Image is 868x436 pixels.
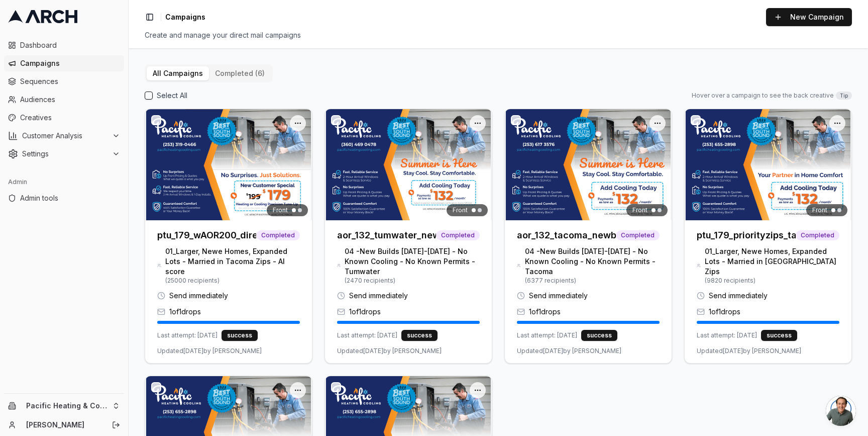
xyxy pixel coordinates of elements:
span: 1 of 1 drops [709,307,740,317]
span: Send immediately [709,291,768,301]
span: ( 25000 recipients) [165,277,300,285]
span: Completed [256,230,300,240]
span: 04 -New Builds [DATE]-[DATE] - No Known Cooling - No Known Permits - Tumwater [345,246,480,277]
span: Last attempt: [DATE] [337,331,397,339]
button: Pacific Heating & Cooling [4,398,124,414]
span: Completed [616,230,660,240]
span: Last attempt: [DATE] [157,331,218,339]
span: Completed [436,230,480,240]
span: Audiences [20,95,120,105]
span: Settings [22,149,108,159]
span: ( 6377 recipients) [525,277,660,285]
div: Create and manage your direct mail campaigns [145,30,852,40]
div: success [761,330,797,341]
span: Send immediately [349,291,408,301]
span: ( 2470 recipients) [345,277,480,285]
span: Sequences [20,76,120,86]
button: Settings [4,146,124,162]
span: Updated [DATE] by [PERSON_NAME] [157,347,262,355]
span: Updated [DATE] by [PERSON_NAME] [517,347,621,355]
span: 1 of 1 drops [529,307,561,317]
a: Dashboard [4,37,124,53]
span: Last attempt: [DATE] [517,331,577,339]
button: New Campaign [766,8,852,26]
span: Completed [796,230,839,240]
span: 1 of 1 drops [169,307,201,317]
a: Campaigns [4,55,124,71]
h3: aor_132_tumwater_newbuilds_noac_drop1 [337,228,436,242]
span: Tip [836,92,852,100]
span: Send immediately [529,291,588,301]
span: Updated [DATE] by [PERSON_NAME] [337,347,442,355]
div: success [222,330,258,341]
span: Customer Analysis [22,131,108,141]
span: Front [273,206,288,214]
h3: ptu_179_wAOR200_directmail_tacoma_sept2025 [157,228,256,242]
span: Campaigns [165,12,205,22]
span: Admin tools [20,193,120,203]
button: All Campaigns [147,66,209,80]
h3: aor_132_tacoma_newbuilds_noac_drop1 [517,228,616,242]
span: Front [632,206,647,214]
span: 04 -New Builds [DATE]-[DATE] - No Known Cooling - No Known Permits - Tacoma [525,246,660,277]
span: ( 9820 recipients) [705,277,839,285]
h3: ptu_179_priorityzips_tacoma_drop1_june2025_01 [697,228,796,242]
div: success [581,330,617,341]
img: Front creative for ptu_179_wAOR200_directmail_tacoma_sept2025 [145,109,312,220]
span: Creatives [20,113,120,123]
span: 01_Larger, Newe Homes, Expanded Lots - Married in [GEOGRAPHIC_DATA] Zips [705,246,839,277]
button: Log out [109,418,123,432]
span: Front [812,206,827,214]
span: Campaigns [20,58,120,68]
span: Hover over a campaign to see the back creative [692,92,834,100]
span: Send immediately [169,291,228,301]
button: Customer Analysis [4,128,124,144]
div: Admin [4,174,124,190]
div: success [401,330,438,341]
nav: breadcrumb [165,12,205,22]
span: Dashboard [20,40,120,50]
a: Audiences [4,92,124,108]
img: Front creative for ptu_179_priorityzips_tacoma_drop1_june2025_01 [685,109,851,220]
span: 01_Larger, Newe Homes, Expanded Lots - Married in Tacoma Zips - AI score [165,246,300,277]
a: Open chat [826,396,856,426]
label: Select All [157,91,187,101]
span: Front [453,206,468,214]
img: Front creative for aor_132_tumwater_newbuilds_noac_drop1 [325,109,492,220]
span: Last attempt: [DATE] [697,331,757,339]
span: Pacific Heating & Cooling [26,401,108,410]
img: Front creative for aor_132_tacoma_newbuilds_noac_drop1 [505,109,672,220]
button: completed (6) [209,66,271,80]
a: Admin tools [4,190,124,206]
span: Updated [DATE] by [PERSON_NAME] [697,347,801,355]
a: [PERSON_NAME] [26,420,101,430]
a: Creatives [4,110,124,126]
a: Sequences [4,73,124,90]
span: 1 of 1 drops [349,307,381,317]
